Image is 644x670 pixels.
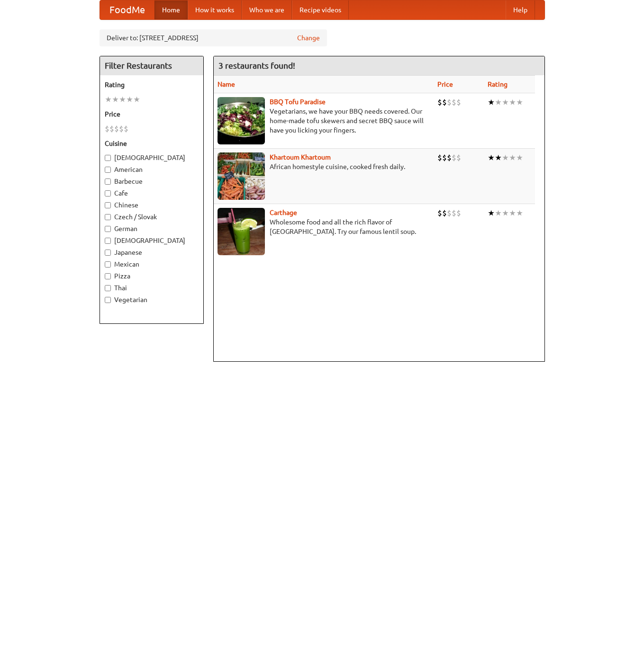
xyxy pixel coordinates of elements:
label: Chinese [105,200,199,210]
input: [DEMOGRAPHIC_DATA] [105,238,111,244]
label: German [105,224,199,233]
input: Barbecue [105,179,111,185]
li: ★ [516,97,523,107]
li: $ [442,97,447,107]
li: $ [442,208,447,218]
input: German [105,226,111,232]
li: ★ [509,208,516,218]
a: Name [218,80,235,88]
li: $ [447,152,452,163]
li: $ [452,208,456,218]
a: Change [297,33,320,43]
li: $ [447,208,452,218]
li: ★ [105,94,112,105]
li: ★ [495,208,502,218]
li: $ [452,97,456,107]
p: Vegetarians, we have your BBQ needs covered. Our home-made tofu skewers and secret BBQ sauce will... [218,107,430,135]
p: Wholesome food and all the rich flavor of [GEOGRAPHIC_DATA]. Try our famous lentil soup. [218,217,430,236]
li: $ [437,97,442,107]
li: ★ [126,94,133,105]
a: Recipe videos [292,0,349,19]
a: Help [506,0,535,19]
p: African homestyle cuisine, cooked fresh daily. [218,162,430,171]
li: ★ [119,94,126,105]
img: khartoum.jpg [218,152,265,200]
input: Mexican [105,261,111,268]
input: [DEMOGRAPHIC_DATA] [105,155,111,161]
li: ★ [516,208,523,218]
li: ★ [488,152,495,163]
label: Thai [105,283,199,293]
li: $ [114,124,119,134]
label: Japanese [105,248,199,257]
a: How it works [188,0,242,19]
input: Vegetarian [105,297,111,303]
li: $ [437,152,442,163]
input: American [105,167,111,173]
li: ★ [112,94,119,105]
li: $ [105,124,109,134]
li: ★ [488,97,495,107]
label: Czech / Slovak [105,212,199,222]
li: $ [452,152,456,163]
li: $ [437,208,442,218]
a: BBQ Tofu Paradise [270,98,326,106]
label: Vegetarian [105,295,199,304]
img: carthage.jpg [218,208,265,255]
li: $ [456,97,461,107]
li: $ [119,124,124,134]
label: Mexican [105,259,199,269]
li: ★ [509,152,516,163]
label: Barbecue [105,177,199,186]
label: [DEMOGRAPHIC_DATA] [105,236,199,245]
li: ★ [495,152,502,163]
label: Pizza [105,271,199,281]
input: Thai [105,285,111,291]
li: $ [456,208,461,218]
li: $ [456,152,461,163]
h4: Filter Restaurants [100,56,203,75]
a: Price [437,80,453,88]
a: Who we are [242,0,292,19]
label: Cafe [105,188,199,198]
h5: Rating [105,80,199,89]
li: $ [109,124,114,134]
input: Czech / Slovak [105,214,111,220]
a: FoodMe [100,0,154,19]
img: tofuparadise.jpg [218,97,265,144]
input: Japanese [105,250,111,256]
li: ★ [516,152,523,163]
a: Carthage [270,209,297,216]
a: Khartoum Khartoum [270,153,331,161]
li: $ [124,124,128,134]
label: [DEMOGRAPHIC_DATA] [105,153,199,162]
h5: Cuisine [105,139,199,148]
input: Chinese [105,202,111,208]
a: Rating [488,80,508,88]
li: ★ [509,97,516,107]
li: ★ [502,152,509,163]
h5: Price [105,109,199,119]
li: ★ [133,94,140,105]
li: $ [447,97,452,107]
label: American [105,165,199,174]
ng-pluralize: 3 restaurants found! [218,61,295,70]
li: ★ [502,97,509,107]
input: Pizza [105,273,111,279]
a: Home [154,0,188,19]
li: $ [442,152,447,163]
div: Deliver to: [STREET_ADDRESS] [100,29,327,46]
li: ★ [502,208,509,218]
li: ★ [488,208,495,218]
li: ★ [495,97,502,107]
input: Cafe [105,190,111,197]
